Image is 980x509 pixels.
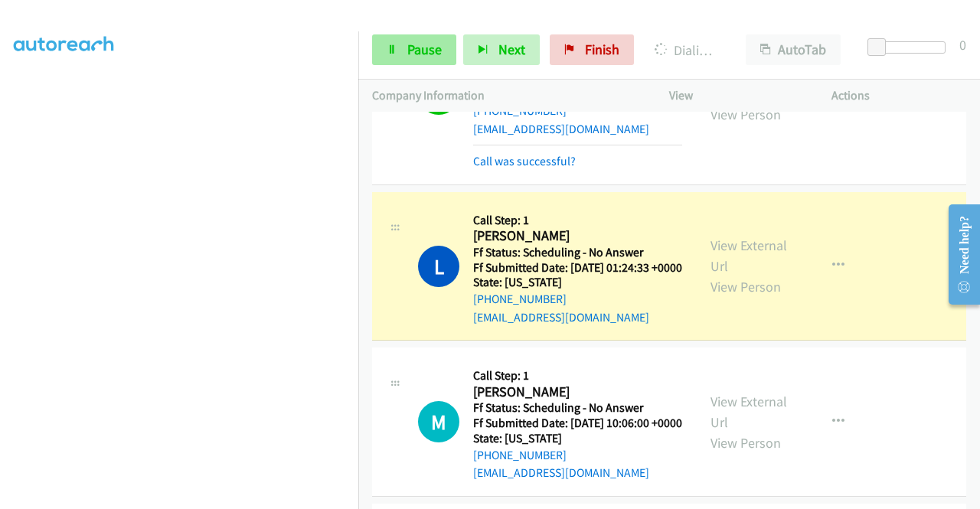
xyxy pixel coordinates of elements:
h5: State: [US_STATE] [473,275,682,290]
a: Call was successful? [473,154,576,168]
h2: [PERSON_NAME] [473,383,682,401]
p: View [669,86,804,105]
a: Pause [372,34,456,65]
button: AutoTab [746,34,841,65]
a: Finish [550,34,634,65]
a: [PHONE_NUMBER] [473,448,567,462]
h5: Call Step: 1 [473,368,682,383]
a: [PHONE_NUMBER] [473,103,567,118]
p: Company Information [372,86,642,105]
h5: Ff Status: Scheduling - No Answer [473,245,682,260]
span: Pause [407,41,442,58]
p: Actions [831,86,966,105]
span: Finish [585,41,619,58]
h5: Ff Submitted Date: [DATE] 10:06:00 +0000 [473,416,682,431]
h5: Call Step: 1 [473,213,682,228]
div: 0 [959,34,966,55]
a: View Person [710,278,781,295]
a: [EMAIL_ADDRESS][DOMAIN_NAME] [473,465,649,480]
button: Next [463,34,540,65]
a: [EMAIL_ADDRESS][DOMAIN_NAME] [473,310,649,325]
a: [PHONE_NUMBER] [473,292,567,306]
a: View Person [710,106,781,123]
a: View External Url [710,393,787,431]
a: View Person [710,434,781,452]
h1: L [418,246,459,287]
h2: [PERSON_NAME] [473,227,678,245]
p: Dialing [PERSON_NAME] [655,40,718,60]
div: The call is yet to be attempted [418,401,459,442]
a: View External Url [710,237,787,275]
a: [EMAIL_ADDRESS][DOMAIN_NAME] [473,122,649,136]
h5: Ff Submitted Date: [DATE] 01:24:33 +0000 [473,260,682,276]
h5: Ff Status: Scheduling - No Answer [473,400,682,416]
iframe: Resource Center [936,194,980,315]
span: Next [498,41,525,58]
h1: M [418,401,459,442]
h5: State: [US_STATE] [473,431,682,446]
